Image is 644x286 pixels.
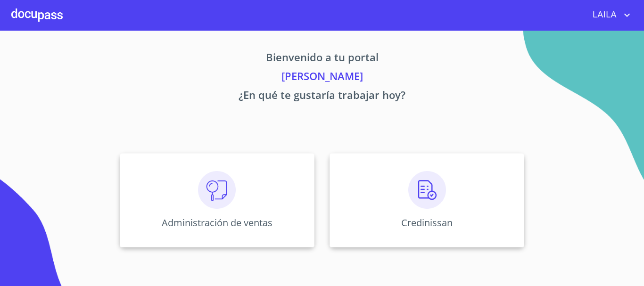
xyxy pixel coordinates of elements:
[198,171,236,209] img: consulta.png
[32,49,612,68] p: Bienvenido a tu portal
[408,171,446,209] img: verificacion.png
[586,8,633,23] button: account of current user
[32,87,612,106] p: ¿En qué te gustaría trabajar hoy?
[32,68,612,87] p: [PERSON_NAME]
[401,216,453,229] p: Credinissan
[586,8,621,23] span: LAILA
[162,216,272,229] p: Administración de ventas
